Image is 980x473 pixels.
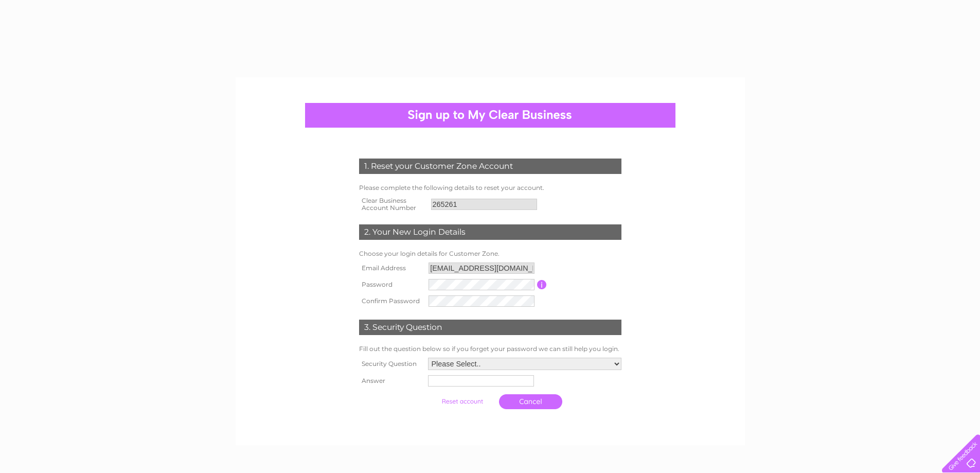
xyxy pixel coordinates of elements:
[357,248,624,260] td: Choose your login details for Customer Zone.
[357,373,425,389] th: Answer
[537,280,547,289] input: Information
[357,276,426,293] th: Password
[359,320,621,335] div: 3. Security Question
[357,293,426,309] th: Confirm Password
[357,355,425,373] th: Security Question
[357,260,426,276] th: Email Address
[499,394,562,409] a: Cancel
[357,343,624,355] td: Fill out the question below so if you forget your password we can still help you login.
[431,394,494,409] input: Submit
[357,194,429,215] th: Clear Business Account Number
[357,182,624,194] td: Please complete the following details to reset your account.
[359,224,621,240] div: 2. Your New Login Details
[359,159,621,174] div: 1. Reset your Customer Zone Account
